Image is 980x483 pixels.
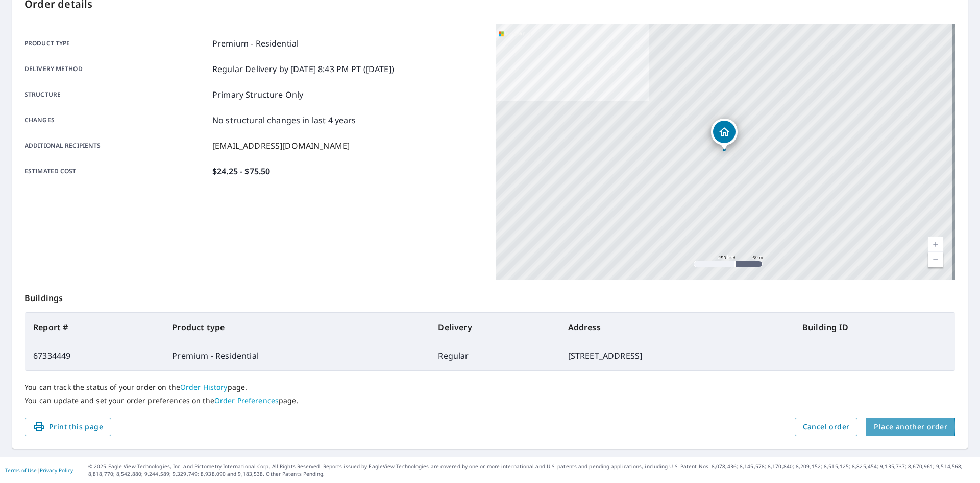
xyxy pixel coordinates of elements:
th: Report # [25,313,164,341]
p: Structure [24,88,208,101]
a: Order Preferences [214,396,279,405]
p: Premium - Residential [212,37,299,50]
span: Cancel order [803,421,850,433]
th: Building ID [794,313,955,341]
p: Delivery method [24,63,208,75]
button: Cancel order [795,418,858,436]
td: Regular [430,341,559,370]
td: Premium - Residential [164,341,430,370]
button: Print this page [24,418,111,436]
th: Address [560,313,794,341]
a: Current Level 17, Zoom Out [928,252,943,267]
span: Print this page [33,421,103,433]
a: Order History [180,382,228,392]
p: You can track the status of your order on the page. [24,383,955,392]
p: Estimated cost [24,165,208,177]
p: Regular Delivery by [DATE] 8:43 PM PT ([DATE]) [212,63,394,75]
td: [STREET_ADDRESS] [560,341,794,370]
p: $24.25 - $75.50 [212,165,270,177]
a: Current Level 17, Zoom In [928,237,943,252]
p: No structural changes in last 4 years [212,114,356,126]
span: Place another order [874,421,947,433]
div: Dropped pin, building 1, Residential property, 645 River Park Dr Danville, VA 24540 [711,119,738,150]
button: Place another order [866,418,955,436]
p: Buildings [24,280,955,312]
td: 67334449 [25,341,164,370]
a: Privacy Policy [40,467,73,474]
p: © 2025 Eagle View Technologies, Inc. and Pictometry International Corp. All Rights Reserved. Repo... [88,463,975,478]
a: Terms of Use [5,467,37,474]
p: Product type [24,37,208,50]
p: You can update and set your order preferences on the page. [24,396,955,405]
p: Changes [24,114,208,126]
p: [EMAIL_ADDRESS][DOMAIN_NAME] [212,140,350,152]
p: Additional recipients [24,140,208,152]
p: | [5,467,73,473]
p: Primary Structure Only [212,88,303,101]
th: Product type [164,313,430,341]
th: Delivery [430,313,559,341]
